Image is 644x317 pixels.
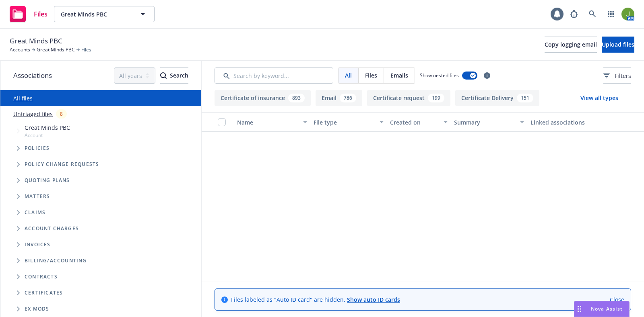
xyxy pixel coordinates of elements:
span: Nova Assist [591,305,623,312]
a: Search [584,6,601,22]
button: Linked associations [527,112,604,132]
span: Filters [603,72,631,80]
span: Invoices [25,242,51,247]
span: Policies [25,146,50,151]
span: Files [81,46,91,53]
a: Close [610,295,624,304]
span: Files labeled as "Auto ID card" are hidden. [231,295,400,304]
button: SearchSearch [160,67,188,84]
span: All [345,71,352,80]
div: 151 [517,94,533,102]
button: Nova Assist [574,301,630,317]
button: Certificate Delivery [455,90,539,106]
a: Switch app [603,6,619,22]
span: Policy change requests [25,162,99,167]
div: 893 [288,94,305,102]
div: 786 [340,94,356,102]
button: File type [310,112,387,132]
a: Great Minds PBC [37,46,75,53]
span: Associations [13,70,52,81]
span: Great Minds PBC [25,123,70,132]
div: 199 [428,94,444,102]
span: Account [25,132,70,139]
span: Contracts [25,274,58,279]
span: Certificates [25,290,63,295]
div: Search [160,68,188,83]
input: Select all [218,118,226,126]
button: Filters [603,67,631,84]
div: Tree Example [0,122,201,253]
div: Linked associations [530,118,601,127]
div: File type [314,118,375,127]
button: Upload files [602,37,634,53]
img: photo [621,8,634,20]
a: Files [6,3,51,25]
button: Email [316,90,362,106]
span: Great Minds PBC [61,10,130,18]
span: Claims [25,210,45,215]
button: Certificate request [367,90,450,106]
button: View all types [568,90,631,106]
a: Accounts [10,46,30,53]
button: Great Minds PBC [54,6,155,22]
button: Created on [387,112,450,132]
span: Matters [25,194,50,199]
span: Billing/Accounting [25,258,87,263]
button: Certificate of insurance [215,90,311,106]
span: Files [34,11,47,17]
a: Report a Bug [566,6,582,22]
span: Quoting plans [25,178,70,183]
span: Show nested files [420,72,459,79]
button: Name [234,112,310,132]
div: Created on [390,118,438,127]
span: Upload files [602,41,634,48]
span: Account charges [25,226,79,231]
span: Filters [615,72,631,80]
svg: Search [160,72,167,79]
a: Show auto ID cards [347,296,400,303]
a: All files [13,94,33,102]
div: 8 [56,109,67,119]
span: Emails [390,71,408,80]
span: Files [365,71,377,80]
div: Summary [454,118,515,127]
span: Great Minds PBC [10,36,62,46]
button: Copy logging email [545,37,597,53]
input: Search by keyword... [215,67,333,84]
button: Summary [451,112,527,132]
a: Untriaged files [13,110,53,118]
div: Name [237,118,298,127]
span: Ex Mods [25,307,49,311]
div: Drag to move [574,301,584,317]
span: Copy logging email [545,41,597,48]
